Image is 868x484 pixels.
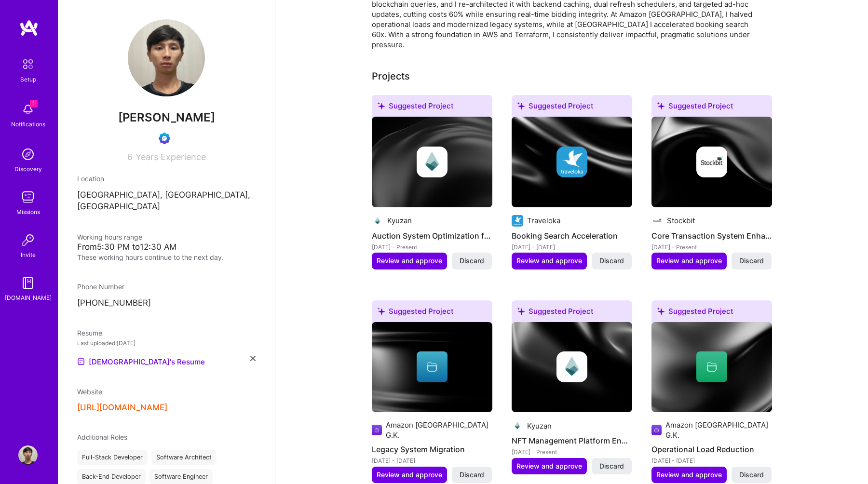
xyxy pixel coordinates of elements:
img: Company logo [651,215,663,227]
h4: Operational Load Reduction [651,443,772,456]
div: These working hours continue to the next day. [77,252,256,262]
span: Review and approve [516,461,582,471]
h4: Legacy System Migration [372,443,492,456]
img: discovery [18,145,38,164]
button: Review and approve [372,467,447,483]
div: Suggested Project [512,300,632,326]
span: 6 [127,152,133,162]
button: Review and approve [651,253,727,269]
div: Suggested Project [651,95,772,121]
span: [PERSON_NAME] [77,110,256,125]
span: Review and approve [656,256,722,266]
div: Software Architect [151,450,217,465]
div: Setup [20,74,36,84]
div: From 5:30 PM to 12:30 AM [77,242,256,252]
img: Invite [18,230,38,250]
i: icon SuggestedTeams [517,308,525,315]
img: guide book [18,273,38,293]
h4: Auction System Optimization for NFT Game [372,229,492,242]
i: icon SuggestedTeams [657,102,665,109]
img: bell [18,100,38,119]
span: Resume [77,329,102,337]
div: [DATE] - Present [372,242,492,252]
img: Company logo [556,147,587,177]
span: Review and approve [377,470,442,480]
p: [PHONE_NUMBER] [77,297,256,309]
button: Discard [592,458,632,474]
span: Discard [460,470,484,480]
span: Discard [739,256,764,266]
button: Review and approve [651,467,727,483]
span: Discard [599,461,624,471]
img: logo [19,19,39,37]
button: Discard [732,253,772,269]
span: Review and approve [516,256,582,266]
div: Discovery [14,164,42,174]
div: Traveloka [527,215,560,226]
div: [DATE] - Present [651,242,772,252]
div: Amazon [GEOGRAPHIC_DATA] G.K. [386,420,492,440]
button: [URL][DOMAIN_NAME] [77,403,167,413]
span: Discard [739,470,764,480]
i: icon SuggestedTeams [517,102,525,109]
i: icon SuggestedTeams [657,308,665,315]
img: cover [651,322,772,413]
img: Company logo [556,351,587,382]
a: User Avatar [16,445,40,465]
i: icon SuggestedTeams [378,102,385,109]
span: Discard [460,256,484,266]
i: icon SuggestedTeams [378,308,385,315]
div: [DATE] - [DATE] [512,242,632,252]
h4: NFT Management Platform Enhancement [512,434,632,447]
img: Company logo [372,215,383,227]
a: [DEMOGRAPHIC_DATA]'s Resume [77,356,205,367]
img: cover [512,117,632,207]
button: Review and approve [372,253,447,269]
img: cover [372,117,492,207]
span: Review and approve [656,470,722,480]
img: cover [372,322,492,413]
span: Years Experience [136,152,206,162]
div: [DOMAIN_NAME] [5,293,52,303]
span: Website [77,388,102,396]
i: icon Close [250,356,256,361]
div: Notifications [11,119,45,129]
img: Company logo [372,424,382,436]
div: Kyuzan [387,215,412,226]
div: [DATE] - Present [512,447,632,457]
span: Phone Number [77,282,124,291]
div: Suggested Project [372,300,492,326]
div: Amazon [GEOGRAPHIC_DATA] G.K. [665,420,772,440]
h4: Core Transaction System Enhancement [651,229,772,242]
div: Suggested Project [512,95,632,121]
img: Company logo [651,424,662,436]
div: Last uploaded: [DATE] [77,338,256,348]
button: Discard [452,253,492,269]
div: Suggested Project [372,95,492,121]
img: User Avatar [18,445,38,465]
span: Working hours range [77,233,142,241]
img: cover [651,117,772,207]
img: User Avatar [128,19,205,96]
button: Discard [732,467,772,483]
div: Invite [21,250,36,260]
img: Company logo [512,420,523,431]
img: Company logo [512,215,523,227]
div: [DATE] - [DATE] [372,456,492,466]
div: Missions [16,207,40,217]
div: Full-Stack Developer [77,450,148,465]
img: Evaluation Call Booked [159,133,170,144]
span: Discard [599,256,624,266]
img: Resume [77,358,85,365]
img: cover [512,322,632,413]
button: Discard [452,467,492,483]
p: [GEOGRAPHIC_DATA], [GEOGRAPHIC_DATA], [GEOGRAPHIC_DATA] [77,189,256,213]
button: Discard [592,253,632,269]
h4: Booking Search Acceleration [512,229,632,242]
button: Review and approve [512,458,587,474]
img: Company logo [417,147,448,177]
div: Suggested Project [651,300,772,326]
span: Review and approve [377,256,442,266]
button: Review and approve [512,253,587,269]
div: Stockbit [667,215,695,226]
